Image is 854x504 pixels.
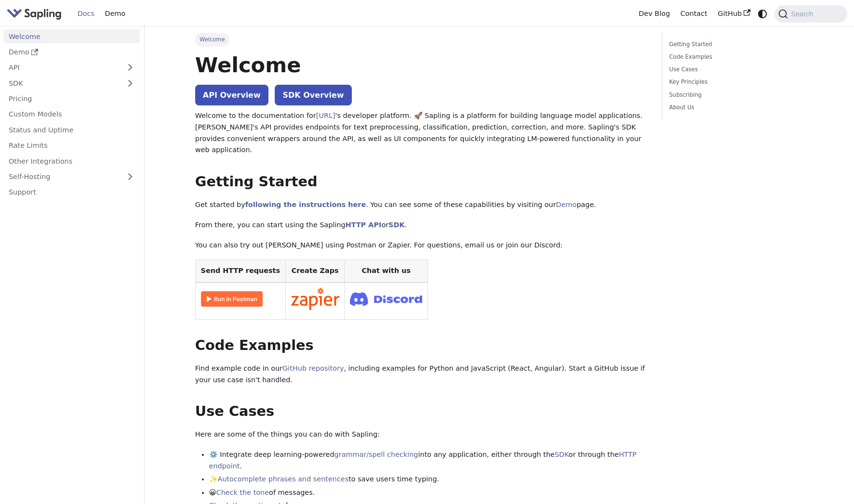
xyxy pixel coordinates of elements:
[7,7,62,21] img: Sapling.ai
[195,220,648,231] p: From there, you can start using the Sapling or .
[209,474,648,485] li: ✨ to save users time typing.
[345,260,428,283] th: Chat with us
[3,123,140,137] a: Status and Uptime
[195,260,285,283] th: Send HTTP requests
[633,6,675,21] a: Dev Blog
[556,201,577,208] a: Demo
[3,139,140,153] a: Rate Limits
[788,10,819,18] span: Search
[675,6,713,21] a: Contact
[3,76,120,90] a: SDK
[334,451,418,458] a: grammar/spell checking
[195,429,648,440] p: Here are some of the things you can do with Sapling:
[209,487,648,499] li: 😀 of messages.
[209,451,637,470] a: HTTP endpoint
[195,85,268,105] a: API Overview
[282,364,344,372] a: GitHub repository
[275,85,351,105] a: SDK Overview
[3,61,120,75] a: API
[388,221,404,229] a: SDK
[195,33,648,46] nav: Breadcrumbs
[669,40,800,49] a: Getting Started
[669,90,800,100] a: Subscribing
[100,6,131,21] a: Demo
[669,103,800,112] a: About Us
[195,363,648,386] p: Find example code in our , including examples for Python and JavaScript (React, Angular). Start a...
[669,52,800,62] a: Code Examples
[195,199,648,211] p: Get started by . You can see some of these capabilities by visiting our page.
[316,112,335,119] a: [URL]
[3,29,140,43] a: Welcome
[285,260,345,283] th: Create Zaps
[3,107,140,121] a: Custom Models
[3,92,140,106] a: Pricing
[195,33,229,46] span: Welcome
[756,7,770,21] button: Switch between dark and light mode (currently system mode)
[195,337,648,354] h2: Code Examples
[72,6,100,21] a: Docs
[195,403,648,420] h2: Use Cases
[218,475,349,483] a: Autocomplete phrases and sentences
[669,78,800,87] a: Key Principles
[209,449,648,472] li: ⚙️ Integrate deep learning-powered into any application, either through the or through the .
[350,289,422,309] img: Join Discord
[291,288,339,310] img: Connect in Zapier
[120,61,140,75] button: Expand sidebar category 'API'
[774,5,847,23] button: Search (Command+K)
[201,291,263,307] img: Run in Postman
[216,489,269,496] a: Check the tone
[555,451,569,458] a: SDK
[346,221,382,229] a: HTTP API
[3,170,140,184] a: Self-Hosting
[3,45,140,59] a: Demo
[3,185,140,199] a: Support
[120,76,140,90] button: Expand sidebar category 'SDK'
[195,173,648,191] h2: Getting Started
[195,52,648,78] h1: Welcome
[712,6,755,21] a: GitHub
[195,110,648,156] p: Welcome to the documentation for 's developer platform. 🚀 Sapling is a platform for building lang...
[3,154,140,168] a: Other Integrations
[7,7,65,21] a: Sapling.aiSapling.ai
[195,240,648,251] p: You can also try out [PERSON_NAME] using Postman or Zapier. For questions, email us or join our D...
[245,201,366,208] a: following the instructions here
[669,65,800,74] a: Use Cases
